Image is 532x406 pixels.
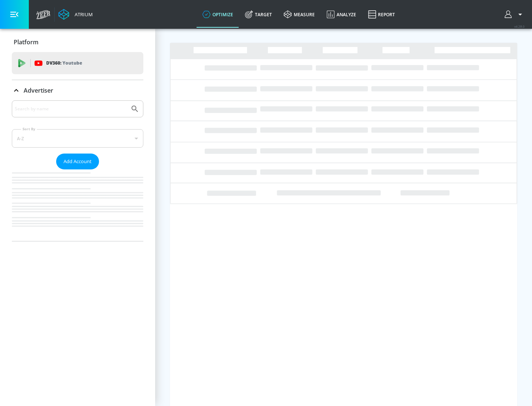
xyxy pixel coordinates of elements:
a: Atrium [58,9,93,20]
a: Report [362,1,401,28]
span: Add Account [64,157,92,166]
button: Add Account [56,154,99,169]
a: Target [239,1,278,28]
p: Youtube [62,59,82,67]
a: measure [278,1,321,28]
div: Platform [12,32,143,52]
p: Platform [14,38,38,46]
nav: list of Advertiser [12,169,143,241]
label: Sort By [21,127,37,131]
div: DV360: Youtube [12,52,143,74]
div: Atrium [72,11,93,18]
p: Advertiser [24,86,53,94]
a: Analyze [321,1,362,28]
span: v 4.28.0 [514,24,525,28]
p: DV360: [46,59,82,67]
a: optimize [197,1,239,28]
div: A-Z [12,129,143,148]
div: Advertiser [12,100,143,241]
input: Search by name [15,104,127,114]
div: Advertiser [12,80,143,101]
